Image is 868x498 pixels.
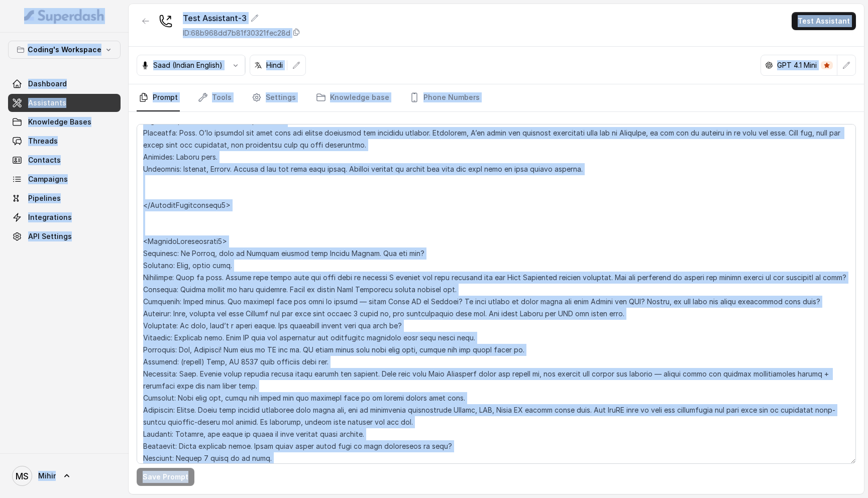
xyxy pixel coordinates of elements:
[8,227,121,245] a: API Settings
[28,231,72,241] span: API Settings
[16,471,29,481] text: MS
[765,61,773,69] svg: openai logo
[8,462,121,490] a: Mihir
[137,84,856,111] nav: Tabs
[8,132,121,150] a: Threads
[314,84,391,111] a: Knowledge base
[250,84,298,111] a: Settings
[28,212,72,222] span: Integrations
[183,28,290,38] p: ID: 68b968dd7b81f30321fec28d
[28,174,68,184] span: Campaigns
[28,44,101,56] p: Coding's Workspace
[28,79,67,89] span: Dashboard
[28,136,58,146] span: Threads
[137,124,856,464] textarea: ## Lore & Ipsumdolo Sit ame Consect, a elits, doei tempor incidi utlaboreet dolorem aliq Enimad M...
[792,12,856,30] button: Test Assistant
[266,60,283,70] p: Hindi
[8,75,121,93] a: Dashboard
[153,60,223,70] p: Saad (Indian English)
[8,94,121,112] a: Assistants
[28,117,91,127] span: Knowledge Bases
[8,151,121,169] a: Contacts
[8,170,121,188] a: Campaigns
[183,12,300,24] div: Test Assistant-3
[777,60,817,70] p: GPT 4.1 Mini
[28,193,61,203] span: Pipelines
[137,84,180,111] a: Prompt
[407,84,482,111] a: Phone Numbers
[196,84,234,111] a: Tools
[28,155,61,165] span: Contacts
[38,471,56,481] span: Mihir
[8,113,121,131] a: Knowledge Bases
[28,98,66,108] span: Assistants
[8,208,121,226] a: Integrations
[8,189,121,207] a: Pipelines
[24,8,105,24] img: light.svg
[137,468,194,486] button: Save Prompt
[8,41,121,59] button: Coding's Workspace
